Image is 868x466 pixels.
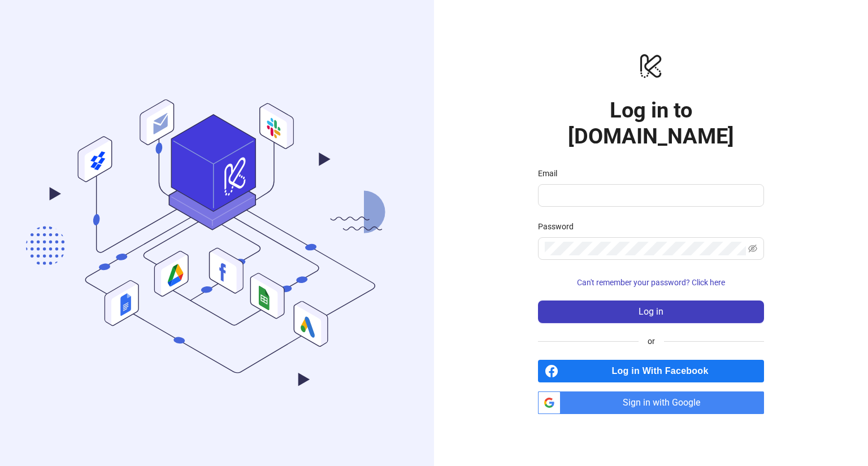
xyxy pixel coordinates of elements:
[748,244,757,253] span: eye-invisible
[538,278,764,287] a: Can't remember your password? Click here
[538,391,764,414] a: Sign in with Google
[545,242,746,255] input: Password
[538,220,581,233] label: Password
[545,189,755,202] input: Email
[538,360,764,382] a: Log in With Facebook
[639,335,664,347] span: or
[565,391,764,414] span: Sign in with Google
[577,278,725,287] span: Can't remember your password? Click here
[538,97,764,149] h1: Log in to [DOMAIN_NAME]
[538,273,764,291] button: Can't remember your password? Click here
[563,360,764,382] span: Log in With Facebook
[639,307,663,317] span: Log in
[538,300,764,323] button: Log in
[538,167,565,180] label: Email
